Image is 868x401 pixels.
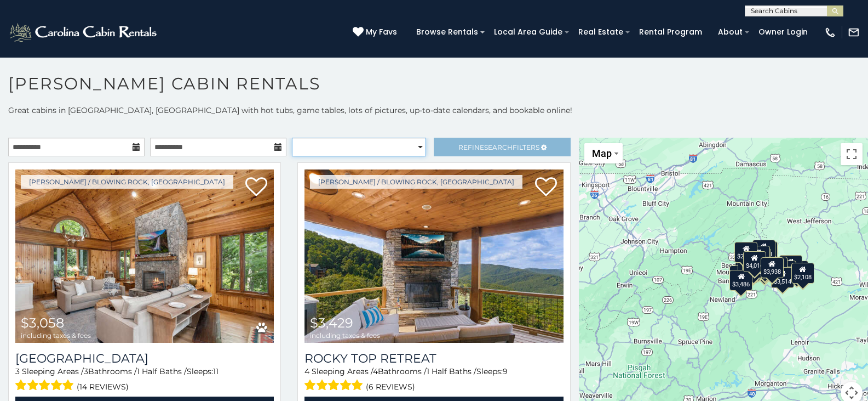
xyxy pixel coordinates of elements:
div: $2,576 [755,241,778,262]
img: mail-regular-white.png [848,26,860,38]
div: $3,514 [771,267,794,287]
a: Add to favorites [245,176,267,199]
img: White-1-2.png [8,21,160,43]
div: $3,938 [760,257,783,278]
span: $3,429 [310,315,353,331]
div: $4,016 [743,251,766,272]
span: including taxes & fees [310,332,380,339]
span: Search [484,143,513,151]
h3: Chimney Island [15,351,274,366]
a: About [712,24,748,41]
span: 4 [304,366,309,376]
span: (14 reviews) [77,380,129,394]
a: Rental Program [634,24,708,41]
div: $2,871 [752,239,775,260]
a: Real Estate [573,24,629,41]
a: My Favs [353,26,400,38]
span: 9 [503,366,508,376]
div: Sleeping Areas / Bathrooms / Sleeps: [304,366,563,394]
span: (6 reviews) [366,380,415,394]
img: phone-regular-white.png [824,26,836,38]
a: Add to favorites [535,176,557,199]
a: RefineSearchFilters [434,138,570,156]
span: Map [592,148,612,159]
img: Chimney Island [15,170,274,343]
div: $3,486 [729,270,752,291]
div: $2,108 [791,263,814,284]
span: 11 [213,366,219,376]
span: 1 Half Baths / [137,366,187,376]
button: Toggle fullscreen view [841,143,863,165]
div: Sleeping Areas / Bathrooms / Sleeps: [15,366,274,394]
img: Rocky Top Retreat [304,170,563,343]
div: $4,148 [742,257,765,278]
a: Rocky Top Retreat [304,351,563,366]
a: Local Area Guide [488,24,568,41]
div: $3,613 [764,256,787,277]
a: Owner Login [753,24,813,41]
a: Rocky Top Retreat $3,429 including taxes & fees [304,170,563,343]
span: 1 Half Baths / [427,366,476,376]
a: Browse Rentals [411,24,484,41]
div: $4,828 [746,245,769,266]
a: [PERSON_NAME] / Blowing Rock, [GEOGRAPHIC_DATA] [310,175,522,189]
span: 3 [15,366,20,376]
span: 4 [373,366,378,376]
span: Refine Filters [458,143,539,151]
button: Change map style [584,143,623,163]
div: $7,782 [779,255,802,276]
a: Chimney Island $3,058 including taxes & fees [15,170,274,343]
a: [GEOGRAPHIC_DATA] [15,351,274,366]
div: $2,867 [734,241,757,262]
span: $3,058 [21,315,64,331]
span: My Favs [366,26,397,38]
span: 3 [84,366,88,376]
a: [PERSON_NAME] / Blowing Rock, [GEOGRAPHIC_DATA] [21,175,233,189]
span: including taxes & fees [21,332,91,339]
